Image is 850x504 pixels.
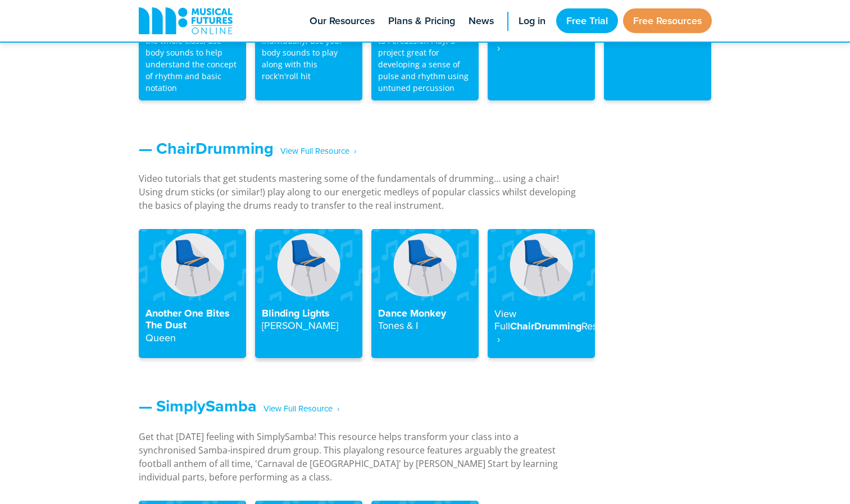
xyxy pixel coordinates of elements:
a: — SimplySamba‎ ‎ ‎ View Full Resource‎‏‏‎ ‎ › [139,394,339,418]
h4: Dance Monkey [378,308,472,332]
h4: Body Percussion [494,4,588,54]
a: Another One Bites The DustQueen [139,229,246,358]
strong: Tones & I [378,318,418,332]
p: An introductory lesson to Percussion Play, a project great for developing a sense of pulse and rh... [378,23,472,94]
p: This excerpt is fun for the whole class, use body sounds to help understand the concept of rhythm... [146,23,239,94]
h4: ChairDrumming [494,308,588,346]
a: Dance MonkeyTones & I [371,229,479,358]
span: News [469,13,494,29]
h4: Blinding Lights [262,308,356,332]
span: ‎ ‎ ‎ View Full Resource‎‏‏‎ ‎ › [257,399,339,419]
strong: View Full [494,306,516,333]
span: Plans & Pricing [388,13,455,29]
h4: Another One Bites The Dust [146,308,239,345]
strong: [PERSON_NAME] [262,318,338,332]
a: — ChairDrumming‎ ‎ ‎ View Full Resource‎‏‏‎ ‎ › [139,136,356,160]
span: Log in [519,13,546,29]
p: In groups or individually, use your body sounds to play along with this rock'n'roll hit [262,23,356,82]
a: Blinding Lights[PERSON_NAME] [255,229,362,358]
a: Free Resources [623,8,712,33]
p: Video tutorials that get students mastering some of the fundamentals of drumming… using a chair! ... [139,172,577,212]
span: ‎ ‎ ‎ View Full Resource‎‏‏‎ ‎ › [274,141,356,161]
a: Free Trial [556,8,618,33]
a: View FullChairDrummingResource ‎ › [488,229,595,358]
strong: Queen [146,331,176,345]
p: Get that [DATE] feeling with SimplySamba! This resource helps transform your class into a synchro... [139,430,577,484]
strong: Resource ‎ › [494,319,622,346]
span: Our Resources [310,13,375,29]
